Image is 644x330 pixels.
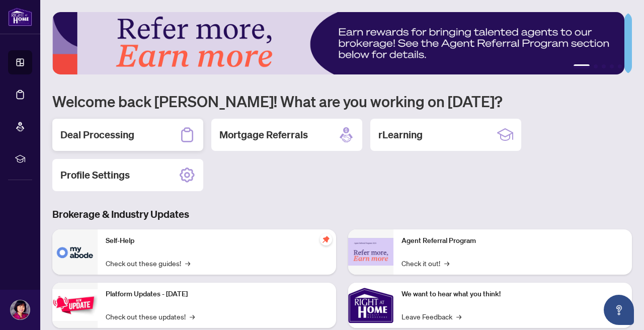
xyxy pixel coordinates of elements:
[106,289,328,300] p: Platform Updates - [DATE]
[106,311,195,322] a: Check out these updates!→
[190,311,195,322] span: →
[602,64,606,68] button: 3
[185,258,190,269] span: →
[52,12,624,74] img: Slide 0
[8,8,32,26] img: logo
[604,295,634,325] button: Open asap
[52,229,98,275] img: Self-Help
[401,235,624,246] p: Agent Referral Program
[401,289,624,300] p: We want to hear what you think!
[610,64,614,68] button: 4
[574,64,590,68] button: 1
[348,283,393,328] img: We want to hear what you think!
[11,300,30,319] img: Profile Icon
[60,168,130,182] h2: Profile Settings
[52,289,98,321] img: Platform Updates - July 21, 2025
[378,128,423,142] h2: rLearning
[444,258,449,269] span: →
[401,258,449,269] a: Check it out!→
[348,238,393,266] img: Agent Referral Program
[219,128,308,142] h2: Mortgage Referrals
[594,64,598,68] button: 2
[52,207,632,221] h3: Brokerage & Industry Updates
[320,233,332,245] span: pushpin
[456,311,461,322] span: →
[52,92,632,111] h1: Welcome back [PERSON_NAME]! What are you working on [DATE]?
[106,258,190,269] a: Check out these guides!→
[106,235,328,246] p: Self-Help
[60,128,134,142] h2: Deal Processing
[618,64,622,68] button: 5
[401,311,461,322] a: Leave Feedback→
